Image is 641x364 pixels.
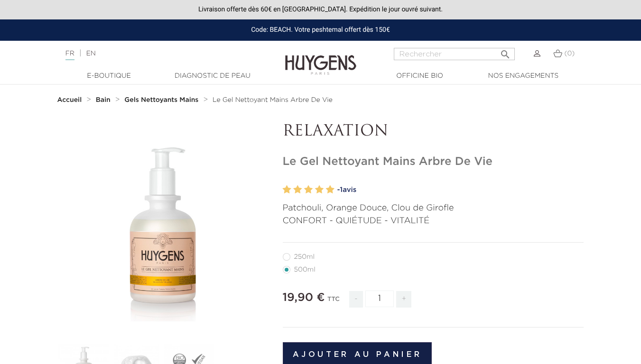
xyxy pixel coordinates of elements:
label: 4 [315,183,324,197]
input: Quantité [365,291,394,307]
div: | [61,48,260,59]
span: (0) [564,50,575,57]
strong: Accueil [57,97,82,103]
label: 3 [304,183,313,197]
a: Nos engagements [476,71,571,81]
a: Bain [96,96,113,104]
a: Diagnostic de peau [165,71,260,81]
h1: Le Gel Nettoyant Mains Arbre De Vie [283,155,584,169]
a: -1avis [337,183,584,197]
label: 5 [326,183,334,197]
span: Le Gel Nettoyant Mains Arbre De Vie [213,97,333,103]
label: 250ml [283,253,326,261]
input: Rechercher [394,48,515,60]
i:  [500,46,511,57]
span: - [349,291,362,308]
button:  [497,45,514,58]
div: TTC [327,289,340,315]
a: FR [65,50,74,60]
strong: Gels Nettoyants Mains [124,97,198,103]
label: 1 [283,183,291,197]
span: 1 [340,186,343,193]
p: Patchouli, Orange Douce, Clou de Girofle [283,202,584,215]
p: RELAXATION [283,123,584,141]
a: Le Gel Nettoyant Mains Arbre De Vie [213,96,333,104]
img: Huygens [285,40,356,76]
span: + [396,291,411,308]
a: E-Boutique [62,71,157,81]
a: Accueil [57,96,84,104]
p: CONFORT - QUIÉTUDE - VITALITÉ [283,215,584,227]
a: Officine Bio [372,71,467,81]
label: 2 [293,183,302,197]
a: EN [86,50,95,57]
strong: Bain [96,97,111,103]
span: 19,90 € [283,292,325,303]
a: Gels Nettoyants Mains [124,96,201,104]
label: 500ml [283,266,327,273]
